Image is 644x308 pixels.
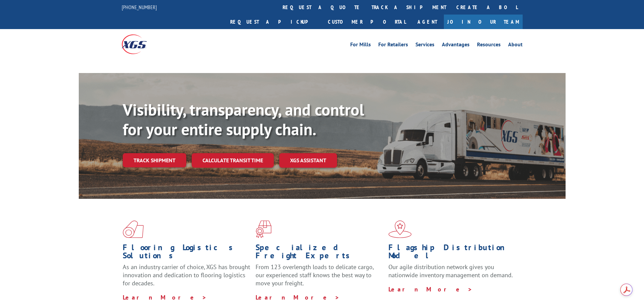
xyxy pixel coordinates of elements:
[123,263,250,287] span: As an industry carrier of choice, XGS has brought innovation and dedication to flooring logistics...
[415,42,434,49] a: Services
[122,4,157,10] a: [PHONE_NUMBER]
[442,42,470,49] a: Advantages
[123,153,186,167] a: Track shipment
[279,153,337,168] a: XGS ASSISTANT
[508,42,523,49] a: About
[388,263,513,279] span: Our agile distribution network gives you nationwide inventory management on demand.
[388,243,516,263] h1: Flagship Distribution Model
[256,293,340,301] a: Learn More >
[123,293,207,301] a: Learn More >
[411,15,444,29] a: Agent
[388,220,412,238] img: xgs-icon-flagship-distribution-model-red
[123,243,251,263] h1: Flooring Logistics Solutions
[123,99,364,140] b: Visibility, transparency, and control for your entire supply chain.
[378,42,408,49] a: For Retailers
[123,220,144,238] img: xgs-icon-total-supply-chain-intelligence-red
[256,263,383,293] p: From 123 overlength loads to delicate cargo, our experienced staff knows the best way to move you...
[388,285,473,293] a: Learn More >
[477,42,501,49] a: Resources
[444,15,523,29] a: Join Our Team
[256,220,271,238] img: xgs-icon-focused-on-flooring-red
[256,243,383,263] h1: Specialized Freight Experts
[350,42,371,49] a: For Mills
[192,153,274,168] a: Calculate transit time
[225,15,323,29] a: Request a pickup
[323,15,411,29] a: Customer Portal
